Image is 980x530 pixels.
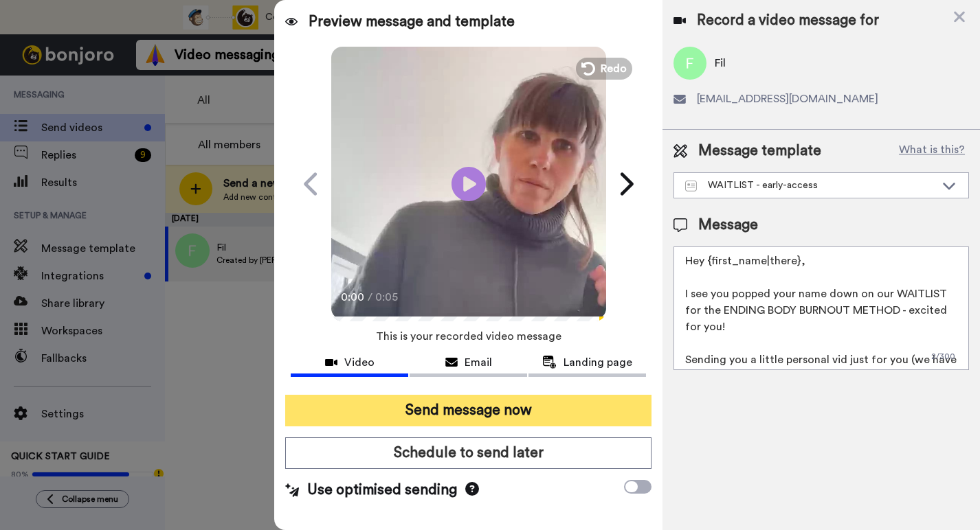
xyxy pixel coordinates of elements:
textarea: Hey {first_name|there}, I see you popped your name down on our WAITLIST for the ENDING BODY BURNO... [673,246,969,370]
p: Hi Filly, [PERSON_NAME] is better with a friend! Looks like you've been loving [PERSON_NAME] so w... [60,39,237,53]
button: Send message now [285,395,652,426]
span: Landing page [564,354,632,371]
div: message notification from Grant, 12w ago. Hi Filly, Bonjoro is better with a friend! Looks like y... [21,29,254,74]
span: Message template [698,141,821,161]
p: Message from Grant, sent 12w ago [60,53,237,65]
span: 0:05 [375,289,399,306]
span: This is your recorded video message [376,321,561,352]
span: / [368,289,372,306]
span: Use optimised sending [307,480,457,500]
span: Message [698,215,758,235]
span: 0:00 [341,289,365,306]
span: Email [465,354,492,371]
img: Profile image for Grant [31,41,53,63]
div: WAITLIST - early-access [685,178,935,192]
button: Schedule to send later [285,437,652,469]
img: Message-temps.svg [685,181,697,192]
button: What is this? [895,141,969,161]
span: Video [344,354,375,371]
